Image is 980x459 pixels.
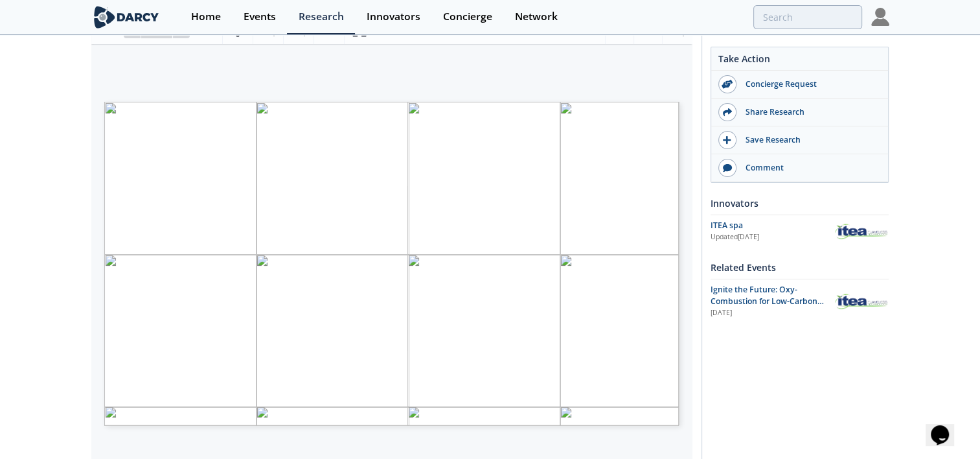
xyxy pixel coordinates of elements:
[834,292,889,311] img: ITEA spa
[367,12,420,22] div: Innovators
[753,5,862,29] input: Advanced Search
[926,407,967,446] iframe: chat widget
[736,134,882,146] div: Save Research
[711,192,889,215] div: Innovators
[736,78,882,90] div: Concierge Request
[711,308,825,318] div: [DATE]
[711,284,889,318] a: Ignite the Future: Oxy-Combustion for Low-Carbon Power [DATE] ITEA spa
[871,8,889,26] img: Profile
[736,162,882,174] div: Comment
[191,12,221,22] div: Home
[711,256,889,279] div: Related Events
[834,222,889,241] img: ITEA spa
[91,6,162,29] img: logo-wide.svg
[711,220,834,231] div: ITEA spa
[711,284,824,319] span: Ignite the Future: Oxy-Combustion for Low-Carbon Power
[711,52,888,71] div: Take Action
[736,106,882,118] div: Share Research
[515,12,558,22] div: Network
[711,220,889,242] a: ITEA spa Updated[DATE] ITEA spa
[299,12,344,22] div: Research
[711,232,834,242] div: Updated [DATE]
[443,12,492,22] div: Concierge
[244,12,276,22] div: Events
